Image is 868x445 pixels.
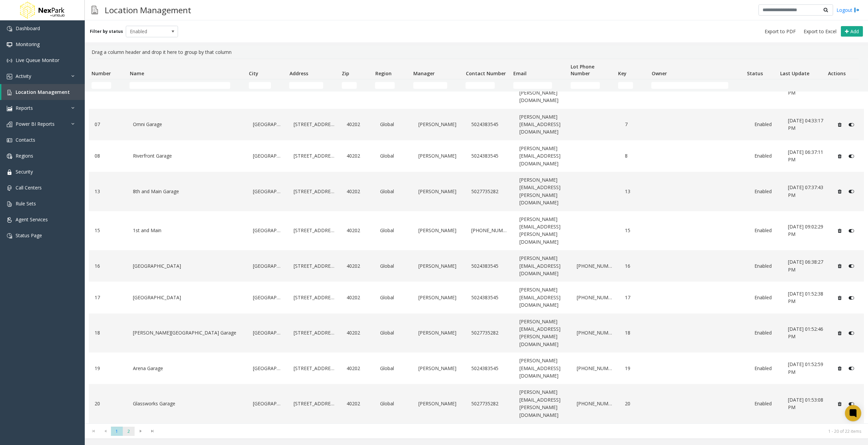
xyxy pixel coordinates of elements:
[16,57,59,63] span: Live Queue Monitor
[518,143,567,169] a: [PERSON_NAME][EMAIL_ADDRESS][DOMAIN_NAME]
[470,363,510,374] a: 5024383545
[753,398,778,409] a: Enabled
[845,119,858,130] button: Disable
[571,63,594,77] span: Lot Phone Number
[292,186,337,197] a: [STREET_ADDRESS]
[801,27,839,36] button: Export to Excel
[378,398,409,409] a: Global
[623,363,649,374] a: 19
[836,6,860,14] a: Logout
[765,28,796,35] span: Export to PDF
[16,89,70,95] span: Location Management
[618,82,633,89] input: Key Filter
[16,121,55,127] span: Power BI Reports
[786,182,826,201] a: [DATE] 07:37:43 PM
[292,150,337,161] a: [STREET_ADDRESS]
[345,119,370,130] a: 40202
[744,59,777,79] th: Status
[786,288,826,307] a: [DATE] 01:52:38 PM
[652,70,667,77] span: Owner
[841,26,863,37] button: Add
[342,82,357,89] input: Zip Filter
[850,28,859,35] span: Add
[7,217,12,223] img: 'icon'
[16,105,33,111] span: Reports
[417,261,461,271] a: [PERSON_NAME]
[93,150,123,161] a: 08
[7,233,12,239] img: 'icon'
[146,426,158,436] span: Go to the last page
[413,82,447,89] input: Manager Filter
[575,292,615,303] a: [PHONE_NUMBER]
[518,175,567,208] a: [PERSON_NAME][EMAIL_ADDRESS][PERSON_NAME][DOMAIN_NAME]
[126,26,167,37] span: Enabled
[753,327,778,338] a: Enabled
[623,119,649,130] a: 7
[85,59,868,423] div: Data table
[788,223,823,237] span: [DATE] 09:02:29 PM
[470,119,510,130] a: 5024383545
[345,225,370,236] a: 40202
[249,82,271,89] input: City Filter
[786,324,826,342] a: [DATE] 01:52:46 PM
[518,284,567,310] a: [PERSON_NAME][EMAIL_ADDRESS][DOMAIN_NAME]
[834,225,845,236] button: Delete
[417,398,461,409] a: [PERSON_NAME]
[780,70,809,77] span: Last Update
[518,112,567,138] a: [PERSON_NAME][EMAIL_ADDRESS][DOMAIN_NAME]
[786,395,826,413] a: [DATE] 01:53:08 PM
[251,225,284,236] a: [GEOGRAPHIC_DATA]
[788,361,823,375] span: [DATE] 01:52:59 PM
[131,186,243,197] a: 8th and Main Garage
[463,79,511,92] td: Contact Number Filter
[513,82,552,89] input: Email Filter
[378,261,409,271] a: Global
[834,363,845,374] button: Delete
[130,82,230,89] input: Name Filter
[575,363,615,374] a: [PHONE_NUMBER]
[417,292,461,303] a: [PERSON_NAME]
[345,363,370,374] a: 40202
[16,168,33,175] span: Security
[470,398,510,409] a: 5027735282
[339,79,372,92] td: Zip Filter
[1,84,85,100] a: Location Management
[251,261,284,271] a: [GEOGRAPHIC_DATA]
[7,58,12,63] img: 'icon'
[788,397,823,410] span: [DATE] 01:53:08 PM
[786,221,826,240] a: [DATE] 09:02:29 PM
[825,59,859,79] th: Actions
[131,327,243,338] a: [PERSON_NAME][GEOGRAPHIC_DATA] Garage
[753,261,778,271] a: Enabled
[623,398,649,409] a: 20
[513,70,527,77] span: Email
[345,398,370,409] a: 40202
[292,261,337,271] a: [STREET_ADDRESS]
[345,186,370,197] a: 40202
[251,150,284,161] a: [GEOGRAPHIC_DATA]
[135,426,146,436] span: Go to the next page
[7,201,12,207] img: 'icon'
[162,428,861,434] kendo-pager-info: 1 - 20 of 22 items
[615,79,649,92] td: Key Filter
[375,82,395,89] input: Region Filter
[7,106,12,111] img: 'icon'
[345,261,370,271] a: 40202
[251,327,284,338] a: [GEOGRAPHIC_DATA]
[786,359,826,378] a: [DATE] 01:52:59 PM
[834,399,845,409] button: Delete
[90,28,123,35] label: Filter by status
[470,150,510,161] a: 5024383545
[845,328,858,339] button: Disable
[834,292,845,303] button: Delete
[417,225,461,236] a: [PERSON_NAME]
[251,292,284,303] a: [GEOGRAPHIC_DATA]
[753,363,778,374] a: Enabled
[518,214,567,248] a: [PERSON_NAME][EMAIL_ADDRESS][PERSON_NAME][DOMAIN_NAME]
[7,42,12,47] img: 'icon'
[845,186,858,197] button: Disable
[618,70,627,77] span: Key
[16,216,48,223] span: Agent Services
[845,261,858,271] button: Disable
[372,79,410,92] td: Region Filter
